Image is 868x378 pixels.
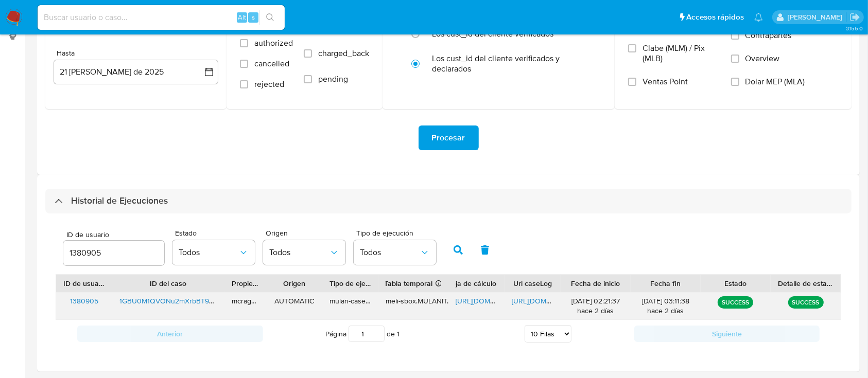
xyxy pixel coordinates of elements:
span: s [252,12,255,22]
input: Buscar usuario o caso... [38,11,285,24]
a: Salir [849,12,860,23]
p: marielabelen.cragno@mercadolibre.com [788,12,846,22]
span: Alt [238,12,246,22]
span: 3.155.0 [846,24,863,32]
span: Accesos rápidos [686,12,744,23]
button: search-icon [259,10,281,25]
a: Notificaciones [754,13,763,22]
